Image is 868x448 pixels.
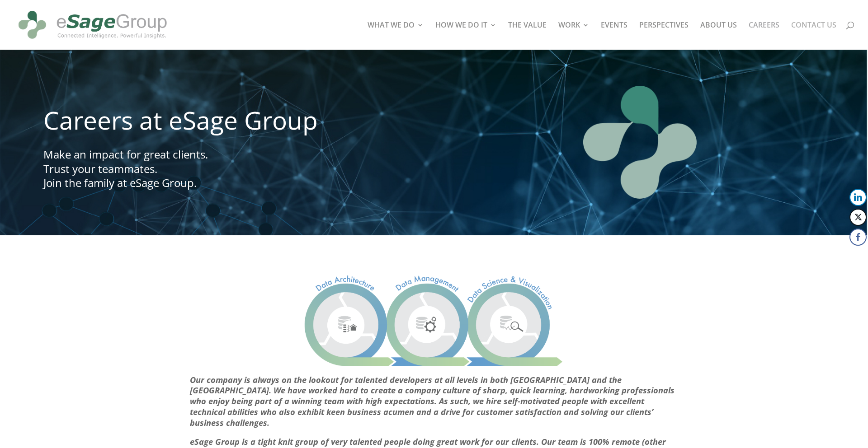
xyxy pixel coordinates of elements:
img: Microsoft BI [303,260,565,369]
a: HOW WE DO IT [435,22,496,50]
h1: Careers at eSage Group [43,107,412,137]
a: ABOUT US [700,22,737,50]
a: CONTACT US [791,22,836,50]
h4: Make an impact for great clients. Trust your teammates. Join the family at eSage Group. [43,147,412,194]
em: Our company is always on the lookout for talented developers at all levels in both [GEOGRAPHIC_DA... [190,374,675,428]
button: LinkedIn Share [849,189,867,206]
a: CAREERS [749,22,779,50]
a: WORK [558,22,589,50]
a: THE VALUE [508,22,547,50]
a: WHAT WE DO [368,22,424,50]
img: eSage Group [15,4,170,46]
button: Facebook Share [849,229,867,246]
button: Twitter Share [849,209,867,226]
a: PERSPECTIVES [639,22,689,50]
a: EVENTS [601,22,627,50]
